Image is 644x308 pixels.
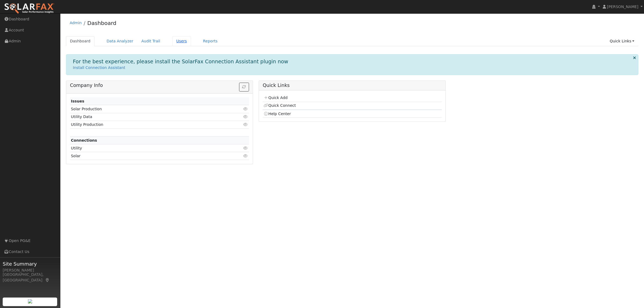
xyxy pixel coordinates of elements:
[264,112,291,116] a: Help Center
[607,5,638,9] span: [PERSON_NAME]
[70,152,220,160] td: Solar
[70,105,220,113] td: Solar Production
[4,3,54,14] img: SolarFax
[243,154,248,158] i: Click to view
[73,58,288,65] h1: For the best experience, please install the SolarFax Connection Assistant plugin now
[28,299,32,303] img: retrieve
[70,144,220,152] td: Utility
[3,272,57,283] div: [GEOGRAPHIC_DATA], [GEOGRAPHIC_DATA]
[199,36,222,46] a: Reports
[243,107,248,111] i: Click to view
[172,36,191,46] a: Users
[70,121,220,129] td: Utility Production
[45,278,50,282] a: Map
[3,260,57,267] span: Site Summary
[263,83,442,88] h5: Quick Links
[66,36,95,46] a: Dashboard
[606,36,638,46] a: Quick Links
[264,103,296,108] a: Quick Connect
[137,36,164,46] a: Audit Trail
[70,21,82,25] a: Admin
[71,138,97,142] strong: Connections
[243,146,248,150] i: Click to view
[3,267,57,273] div: [PERSON_NAME]
[70,113,220,121] td: Utility Data
[73,65,125,70] a: Install Connection Assistant
[103,36,137,46] a: Data Analyzer
[71,99,84,103] strong: Issues
[243,123,248,126] i: Click to view
[87,20,116,26] a: Dashboard
[264,96,287,100] a: Quick Add
[243,115,248,119] i: Click to view
[70,83,249,88] h5: Company Info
